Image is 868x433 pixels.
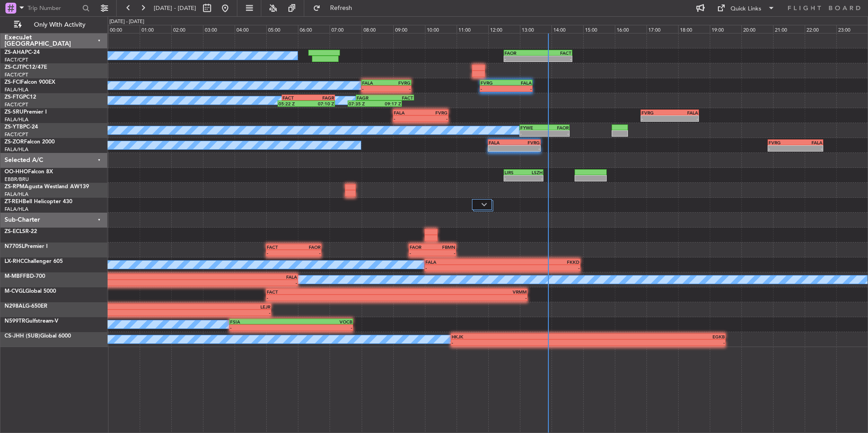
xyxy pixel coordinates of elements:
div: FKKD [502,259,579,265]
div: - [425,265,502,271]
div: FALA [795,140,822,145]
div: FACT [385,95,413,100]
div: - [432,250,455,256]
div: - [538,56,571,62]
div: 13:00 [520,25,552,33]
span: OO-HHO [5,169,28,175]
a: ZS-RPMAgusta Westland AW139 [5,184,89,190]
div: FAGR [308,95,334,100]
a: ZS-FTGPC12 [5,95,36,100]
div: FALA [506,80,532,86]
div: - [267,295,396,300]
div: Quick Links [731,5,761,14]
span: M-CVGL [5,289,25,294]
div: - [795,146,822,151]
span: ZS-RPM [5,184,24,190]
span: ZS-CJT [5,65,22,70]
div: FAGR [357,95,385,100]
span: N770SL [5,244,24,249]
a: FALA/HLA [5,191,28,198]
div: - [394,116,421,121]
span: ZS-SRU [5,109,24,115]
a: N770SLPremier I [5,244,47,249]
a: LX-RHCChallenger 605 [5,259,63,264]
div: 19:00 [710,25,741,33]
span: Refresh [322,5,360,11]
div: 05:00 [266,25,298,33]
a: ZS-ZORFalcon 2000 [5,139,55,145]
div: - [386,86,410,91]
div: FACT [283,95,308,100]
a: FACT/CPT [5,131,28,138]
button: Refresh [309,1,363,15]
div: FACT [267,244,294,250]
div: HKJK [452,334,588,339]
div: 17:00 [646,25,678,33]
div: - [410,250,433,256]
a: OO-HHOFalcon 8X [5,169,53,175]
div: LEJR [116,304,271,309]
a: EBBR/BRU [5,176,29,183]
div: - [420,116,448,121]
a: FALA/HLA [5,116,28,123]
div: - [452,340,588,345]
span: N599TR [5,319,25,324]
input: Trip Number [28,1,80,15]
div: - [267,250,294,256]
button: Quick Links [712,1,779,15]
div: FACT [538,50,571,56]
div: LIRS [505,170,524,175]
span: ZS-AHA [5,50,25,55]
a: CS-JHH (SUB)Global 6000 [5,333,71,339]
div: 00:00 [108,25,140,33]
div: - [524,176,542,181]
div: - [642,116,670,121]
div: FVRG [642,110,670,115]
a: ZS-FCIFalcon 900EX [5,80,55,85]
div: 07:00 [330,25,361,33]
div: 18:00 [678,25,710,33]
span: Only With Activity [24,22,95,28]
div: - [362,86,387,91]
div: VOCB [291,319,352,324]
div: FAOR [545,125,569,130]
div: FALA [670,110,698,115]
div: LSZH [524,170,542,175]
div: VRMM [397,289,527,295]
span: ZS-YTB [5,124,23,130]
div: FAOR [410,244,433,250]
div: FBMN [432,244,455,250]
div: - [230,325,291,330]
span: M-MBFF [5,274,26,279]
span: ZS-FCI [5,80,21,85]
div: - [545,131,569,136]
div: FVRG [514,140,540,145]
a: FACT/CPT [5,57,28,63]
div: 11:00 [457,25,488,33]
div: - [502,265,579,271]
a: FALA/HLA [5,86,28,93]
a: FALA/HLA [5,206,28,213]
div: 07:10 Z [306,101,334,106]
span: [DATE] - [DATE] [154,4,196,12]
div: EGKB [588,334,725,339]
div: 20:00 [741,25,773,33]
div: - [520,131,545,136]
div: 05:22 Z [278,101,306,106]
div: 14:00 [552,25,583,33]
a: FACT/CPT [5,71,28,78]
div: - [160,280,297,285]
a: ZS-ECLSR-22 [5,229,37,234]
span: CS-JHH (SUB) [5,333,40,339]
div: FAOR [505,50,538,56]
img: arrow-gray.svg [481,203,487,206]
div: 15:00 [583,25,615,33]
div: 07:35 Z [349,101,375,106]
a: ZS-AHAPC-24 [5,50,40,55]
div: FALA [362,80,387,86]
a: ZS-CJTPC12/47E [5,65,47,70]
div: - [505,176,524,181]
a: N298ALG-650ER [5,304,47,309]
div: - [769,146,796,151]
span: N298AL [5,304,25,309]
